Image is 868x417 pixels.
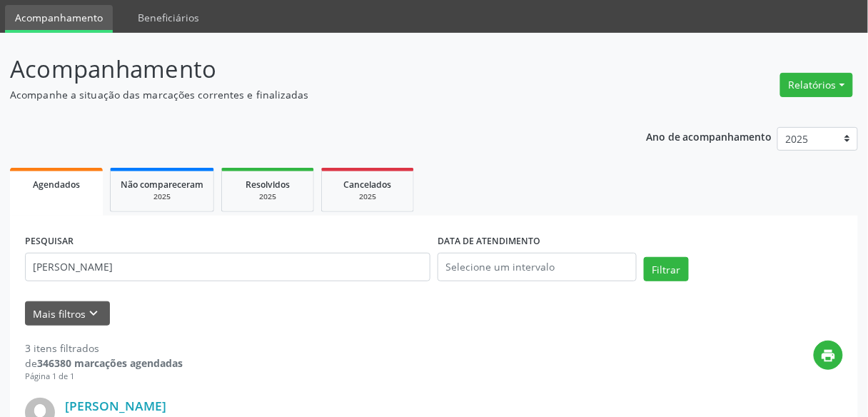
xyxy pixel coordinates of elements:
input: Nome, código do beneficiário ou CPF [25,253,430,281]
i: keyboard_arrow_down [86,306,102,321]
div: 2025 [332,191,403,202]
button: Filtrar [644,257,689,281]
span: Cancelados [344,179,392,191]
div: 3 itens filtrados [25,341,183,356]
div: 2025 [232,191,303,202]
a: [PERSON_NAME] [65,398,166,413]
label: DATA DE ATENDIMENTO [438,231,540,253]
strong: 346380 marcações agendadas [37,356,183,370]
a: Beneficiários [128,5,209,30]
span: Agendados [33,179,80,191]
p: Ano de acompanhamento [646,127,772,145]
span: Não compareceram [121,179,203,191]
a: Acompanhamento [5,5,113,33]
p: Acompanhamento [10,51,604,87]
button: Relatórios [780,73,853,97]
p: Acompanhe a situação das marcações correntes e finalizadas [10,87,604,102]
i: print [821,348,837,363]
label: PESQUISAR [25,231,74,253]
div: Página 1 de 1 [25,371,183,383]
button: Mais filtroskeyboard_arrow_down [25,301,110,326]
span: Resolvidos [246,179,290,191]
div: de [25,356,183,371]
input: Selecione um intervalo [438,253,637,281]
button: print [814,341,843,370]
div: 2025 [121,191,203,202]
